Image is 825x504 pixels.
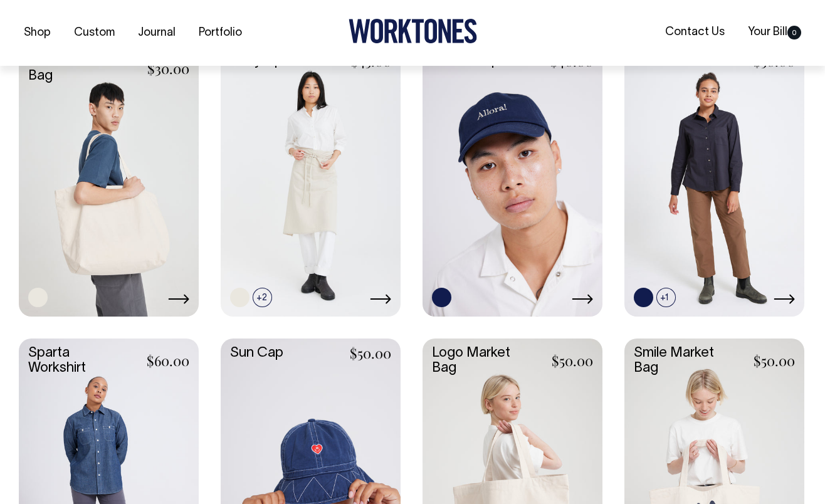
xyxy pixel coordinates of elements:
a: Your Bill0 [743,22,806,43]
span: +2 [253,288,272,307]
span: +1 [656,288,676,307]
span: 0 [787,26,801,39]
a: Contact Us [660,22,730,43]
a: Custom [69,23,120,43]
a: Portfolio [194,23,247,43]
a: Shop [19,23,56,43]
a: Journal [133,23,181,43]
